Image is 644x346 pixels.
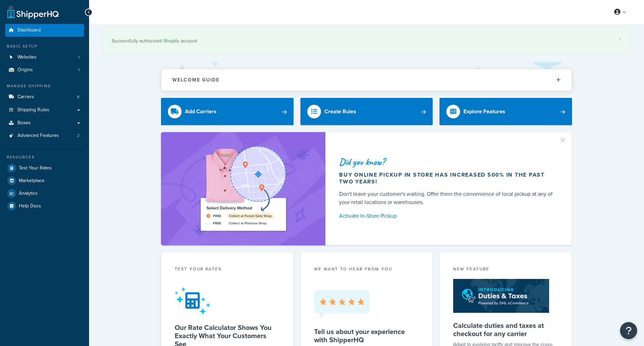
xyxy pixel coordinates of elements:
div: Did you know? [339,157,556,167]
span: Websites [17,54,37,60]
span: 1 [78,54,79,60]
a: Websites1 [5,51,84,64]
div: Successfully authorized Shopify account [112,36,621,46]
span: Help Docs [19,203,41,209]
a: Boxes [5,117,84,129]
div: Explore Features [463,107,505,116]
div: Create Rules [324,107,356,116]
span: Test Your Rates [19,165,52,171]
div: Manage Shipping [5,83,84,89]
a: Add Carriers [161,98,294,125]
a: Advanced Features2 [5,129,84,142]
div: Test your rates [175,266,280,274]
a: Analytics [5,187,84,200]
a: Create Rules [300,98,433,125]
a: Explore Features [439,98,572,125]
span: Shipping Rules [17,107,49,113]
a: × [619,36,621,42]
button: Welcome Guide [161,69,572,91]
li: Carriers [5,91,84,103]
a: Carriers8 [5,91,84,103]
h5: Tell us about your experience with ShipperHQ [314,328,419,344]
span: 2 [77,133,79,139]
span: Origins [17,67,33,73]
div: Buy online pickup in store has increased 500% in the past two years! [339,171,556,185]
div: New Feature [453,266,558,274]
h2: Welcome Guide [172,77,220,82]
a: Help Docs [5,200,84,212]
span: Marketplace [19,178,45,184]
p: we want to hear from you [314,266,419,272]
li: Origins [5,64,84,76]
span: Boxes [17,120,31,126]
a: Activate In-Store Pickup [339,211,556,221]
a: Test Your Rates [5,162,84,174]
span: Dashboard [17,27,41,33]
span: 1 [78,67,79,73]
button: Open Resource Center [620,322,637,339]
div: Don't leave your customer's waiting. Offer them the convenience of local pickup at any of your re... [339,190,556,206]
a: Dashboard [5,24,84,37]
span: Analytics [19,191,38,196]
a: Origins1 [5,64,84,76]
a: Shipping Rules [5,104,84,116]
div: Basic Setup [5,43,84,49]
img: ad-shirt-map-b0359fc47e01cab431d101c4b569394f6a03f54285957d908178d52f29eb9668.png [181,142,305,235]
li: Advanced Features [5,129,84,142]
li: Websites [5,51,84,64]
span: Carriers [17,94,34,100]
span: Advanced Features [17,133,59,139]
div: Add Carriers [185,107,216,116]
div: Resources [5,154,84,160]
span: 8 [77,94,79,100]
h5: Calculate duties and taxes at checkout for any carrier [453,321,558,338]
a: Marketplace [5,175,84,187]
